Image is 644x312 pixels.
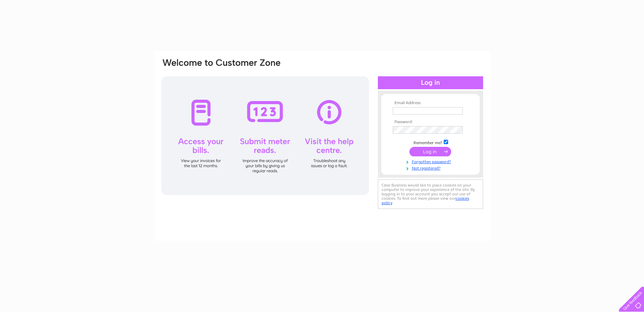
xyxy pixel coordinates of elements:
[378,179,483,209] div: Clear Business would like to place cookies on your computer to improve your experience of the sit...
[393,164,470,171] a: Not registered?
[382,196,469,205] a: cookies policy
[393,158,470,164] a: Forgotten password?
[409,147,451,156] input: Submit
[391,101,470,105] th: Email Address:
[391,120,470,124] th: Password:
[391,139,470,145] td: Remember me?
